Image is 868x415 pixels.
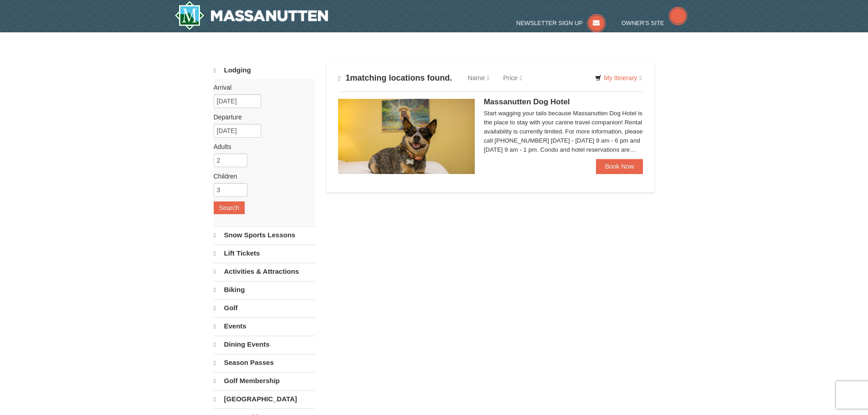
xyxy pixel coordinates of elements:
a: Snow Sports Lessons [214,226,315,244]
label: Departure [214,113,308,122]
a: Lodging [214,62,315,79]
label: Children [214,172,308,181]
a: Season Passes [214,354,315,371]
a: Events [214,318,315,335]
a: Biking [214,281,315,298]
span: Owner's Site [621,20,664,26]
a: [GEOGRAPHIC_DATA] [214,390,315,408]
a: Activities & Attractions [214,263,315,280]
a: Dining Events [214,336,315,353]
span: Massanutten Dog Hotel [484,97,570,106]
span: Newsletter Sign Up [516,20,583,26]
a: My Itinerary [589,71,647,85]
a: Owner's Site [621,20,687,26]
a: Lift Tickets [214,245,315,262]
img: Massanutten Resort Logo [175,1,329,30]
a: Newsletter Sign Up [516,20,606,26]
label: Adults [214,142,308,151]
a: Massanutten Resort [175,1,329,30]
a: Price [496,69,529,87]
button: Search [214,201,245,214]
a: Name [461,69,496,87]
div: Start wagging your tails because Massanutten Dog Hotel is the place to stay with your canine trav... [484,109,643,154]
img: 27428181-5-81c892a3.jpg [338,99,475,174]
a: Golf [214,299,315,317]
label: Arrival [214,83,308,92]
a: Golf Membership [214,372,315,389]
a: Book Now [596,159,643,174]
